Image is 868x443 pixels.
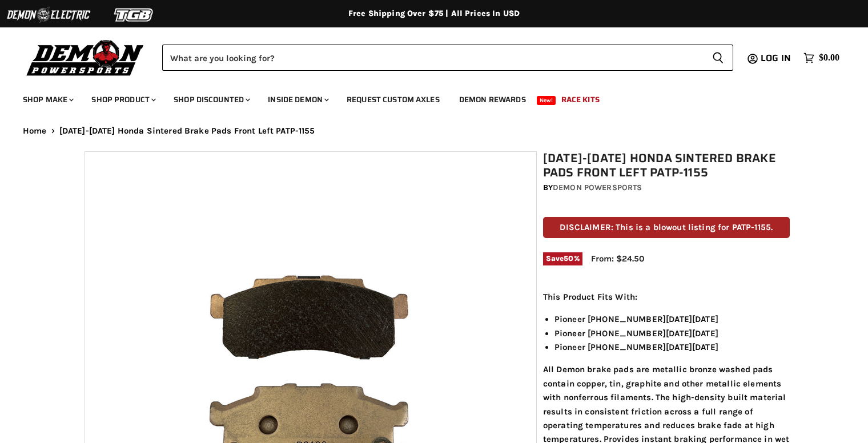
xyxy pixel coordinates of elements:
a: Demon Rewards [451,88,535,111]
img: Demon Electric Logo 2 [6,4,91,26]
a: Inside Demon [259,88,336,111]
p: This Product Fits With: [543,290,790,304]
h1: [DATE]-[DATE] Honda Sintered Brake Pads Front Left PATP-1155 [543,151,790,180]
li: Pioneer [PHONE_NUMBER][DATE][DATE] [554,327,790,340]
a: Home [23,126,47,136]
a: $0.00 [798,50,845,66]
li: Pioneer [PHONE_NUMBER][DATE][DATE] [554,340,790,354]
span: New! [537,96,556,105]
div: by [543,182,790,194]
span: $0.00 [819,53,839,63]
input: Search [162,45,703,71]
button: Search [703,45,733,71]
span: Save % [543,252,582,265]
span: From: $24.50 [591,253,644,264]
a: Log in [756,53,798,63]
a: Shop Make [14,88,81,111]
ul: Main menu [14,83,837,111]
a: Shop Product [83,88,163,111]
span: 50 [564,254,573,263]
img: Demon Powersports [23,37,148,78]
a: Shop Discounted [165,88,257,111]
form: Product [162,45,733,71]
a: Race Kits [553,88,608,111]
p: DISCLAIMER: This is a blowout listing for PATP-1155. [543,217,790,238]
span: [DATE]-[DATE] Honda Sintered Brake Pads Front Left PATP-1155 [59,126,315,136]
a: Demon Powersports [553,183,642,192]
span: Log in [761,51,791,65]
li: Pioneer [PHONE_NUMBER][DATE][DATE] [554,312,790,326]
img: TGB Logo 2 [91,4,177,26]
a: Request Custom Axles [338,88,448,111]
